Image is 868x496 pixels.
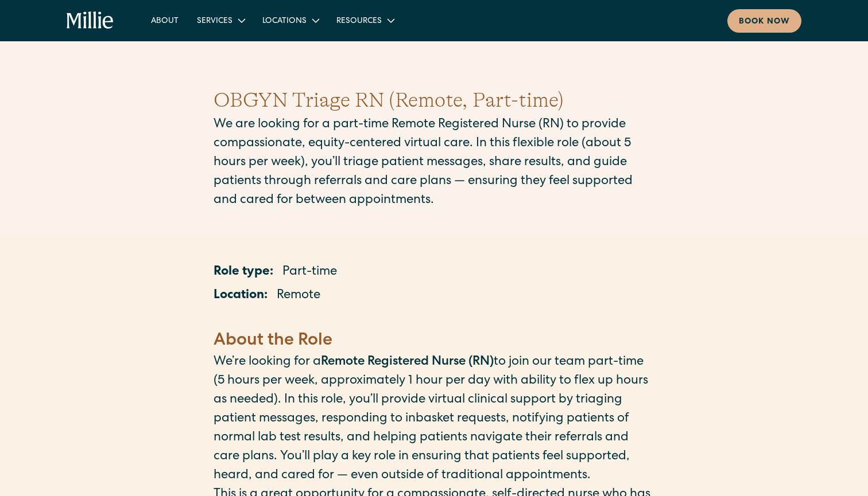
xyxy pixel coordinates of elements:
[197,15,232,28] div: Services
[214,116,654,210] p: We are looking for a part-time Remote Registered Nurse (RN) to provide compassionate, equity-cent...
[727,9,801,33] a: Book now
[262,15,307,28] div: Locations
[214,310,654,329] p: ‍
[142,11,188,30] a: About
[327,11,402,30] div: Resources
[277,287,320,306] p: Remote
[214,85,654,116] h1: OBGYN Triage RN (Remote, Part-time)
[282,263,337,282] p: Part-time
[321,356,494,369] strong: Remote Registered Nurse (RN)
[214,353,654,486] p: We’re looking for a to join our team part-time (5 hours per week, approximately 1 hour per day wi...
[214,333,332,350] strong: About the Role
[214,287,268,306] p: Location:
[336,15,382,28] div: Resources
[253,11,327,30] div: Locations
[188,11,253,30] div: Services
[67,11,114,30] a: home
[214,263,273,282] p: Role type:
[739,16,790,28] div: Book now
